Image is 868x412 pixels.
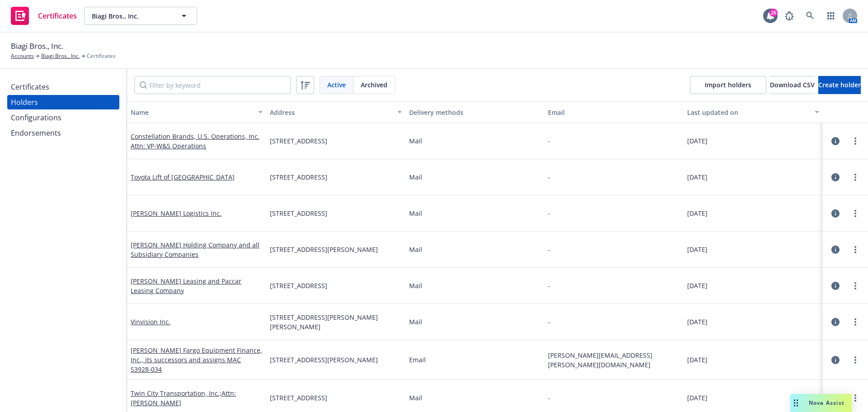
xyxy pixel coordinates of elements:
a: more [850,355,861,365]
button: Last updated on [684,101,823,123]
a: [PERSON_NAME] Leasing and Paccar Leasing Company [131,277,241,295]
div: - [548,172,550,182]
a: Search [801,7,819,25]
div: Name [131,108,253,117]
span: Certificates [38,12,77,19]
button: Biagi Bros., Inc. [84,7,197,25]
span: Download CSV [770,81,815,89]
a: Accounts [11,52,34,60]
button: Name [127,101,266,123]
button: Delivery methods [406,101,545,123]
span: [STREET_ADDRESS] [270,208,327,218]
div: - [548,208,550,218]
span: Nova Assist [809,399,844,407]
div: Holders [11,95,38,109]
a: [PERSON_NAME] Logistics Inc. [131,209,222,218]
div: 25 [769,9,778,17]
div: Configurations [11,110,61,125]
div: Certificates [11,80,49,94]
a: more [850,280,861,291]
a: [PERSON_NAME] Fargo Equipment Finance, Inc., its successors and assigns MAC S3928-034 [131,346,262,374]
div: Last updated on [687,108,809,117]
span: Archived [361,80,387,90]
span: [STREET_ADDRESS] [270,172,327,182]
a: Configurations [7,110,119,125]
span: Biagi Bros., Inc. [11,40,63,52]
button: Address [266,101,406,123]
a: Vinvision Inc. [131,317,170,326]
div: Email [548,108,680,117]
div: Email [409,355,541,365]
div: Delivery methods [409,108,541,117]
a: more [850,208,861,219]
span: [PERSON_NAME][EMAIL_ADDRESS][PERSON_NAME][DOMAIN_NAME] [548,350,680,369]
span: Import holders [705,81,751,89]
div: [DATE] [687,208,819,218]
span: [STREET_ADDRESS][PERSON_NAME][PERSON_NAME] [270,313,402,331]
a: more [850,317,861,327]
div: Mail [409,208,541,218]
div: Mail [409,281,541,290]
a: more [850,172,861,183]
div: Mail [409,393,541,403]
span: [STREET_ADDRESS] [270,281,327,290]
div: [DATE] [687,245,819,254]
div: Endorsements [11,126,61,140]
span: Create holder [818,81,861,89]
div: Address [270,108,392,117]
span: Active [327,80,346,90]
a: [PERSON_NAME] Holding Company and all Subsidiary Companies [131,241,259,259]
div: - [548,281,550,290]
div: Drag to move [790,394,802,412]
div: [DATE] [687,355,819,365]
a: Toyota Lift of [GEOGRAPHIC_DATA] [131,173,235,181]
button: Download CSV [770,76,815,94]
div: - [548,245,550,254]
div: [DATE] [687,317,819,327]
span: [STREET_ADDRESS][PERSON_NAME] [270,355,378,365]
a: Import holders [690,76,766,94]
a: Endorsements [7,126,119,140]
button: Create holder [818,76,861,94]
a: more [850,244,861,255]
a: Report a Bug [780,7,798,25]
div: Mail [409,317,541,327]
div: Mail [409,136,541,146]
a: Biagi Bros., Inc. [41,52,80,60]
div: Mail [409,172,541,182]
div: - [548,317,550,327]
div: [DATE] [687,136,819,146]
a: more [850,393,861,403]
span: Biagi Bros., Inc. [92,11,170,21]
a: Switch app [822,7,840,25]
div: [DATE] [687,172,819,182]
a: Holders [7,95,119,109]
div: Mail [409,245,541,254]
span: Certificates [87,52,116,60]
span: [STREET_ADDRESS][PERSON_NAME] [270,245,378,254]
div: [DATE] [687,281,819,290]
a: Twin City Transportation, Inc.;Attn: [PERSON_NAME] [131,389,236,407]
div: [DATE] [687,393,819,403]
a: more [850,136,861,147]
a: Constellation Brands, U.S. Operations, Inc. Attn: VP-W&S Operations [131,132,259,150]
div: - [548,393,550,403]
a: Certificates [7,3,80,28]
button: Email [544,101,684,123]
span: [STREET_ADDRESS] [270,393,327,403]
input: Filter by keyword [134,76,291,94]
a: Certificates [7,80,119,94]
span: [STREET_ADDRESS] [270,136,327,146]
div: - [548,136,550,146]
button: Nova Assist [790,394,852,412]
